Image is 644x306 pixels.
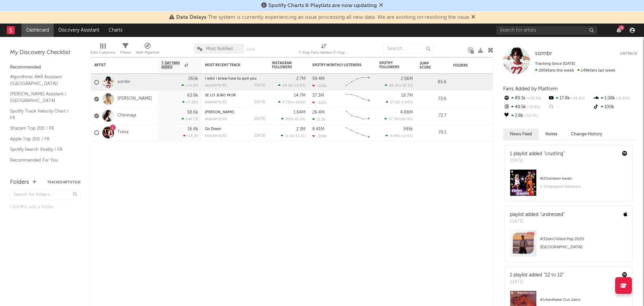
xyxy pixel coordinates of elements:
[620,50,637,57] button: Untrack
[619,25,624,30] div: 19
[312,84,327,88] div: -106k
[205,94,265,97] div: SE LO JURO MOR
[389,84,398,88] span: 89.1k
[535,51,552,56] span: sombr
[205,127,265,131] div: Go Down
[205,111,265,114] div: Ponnavani Varavaay
[181,117,198,121] div: +44.7 %
[176,15,469,20] span: : The system is currently experiencing an issue processing all new data. We are working on resolv...
[187,127,198,131] div: 16.4k
[386,100,413,104] div: ( )
[91,40,115,60] div: Edit Columns
[294,134,305,138] span: -11.1 %
[254,117,265,121] div: [DATE]
[272,61,296,69] div: Instagram Followers
[10,203,80,211] div: Click to add a folder.
[503,129,539,140] button: News Feed
[293,118,305,121] span: -61.2 %
[540,235,627,251] div: # 32 on Chilled Pop 2025 ([GEOGRAPHIC_DATA])
[294,93,306,98] div: 14.7M
[136,40,159,60] div: A&R Pipeline
[383,44,434,54] input: Search...
[10,178,29,186] div: Folders
[104,24,127,37] a: Charts
[385,134,413,138] div: ( )
[400,134,412,138] span: -12.4 %
[593,103,637,112] div: 100k
[293,110,306,115] div: 1.64M
[117,113,136,119] a: Chinmayi
[21,24,54,37] a: Dashboard
[312,100,326,105] div: -310k
[120,40,131,60] div: Filters
[254,84,265,87] div: [DATE]
[539,129,564,140] button: Notes
[420,78,446,86] div: 85.6
[94,63,145,67] div: Artist
[54,24,104,37] a: Discovery Assistant
[312,134,327,138] div: -259k
[247,48,255,51] button: Save
[91,49,115,57] div: Edit Columns
[399,84,412,88] span: +33.3 %
[420,129,446,137] div: 79.1
[510,272,564,279] div: 1 playlist added
[342,91,373,107] svg: Chart title
[278,83,306,88] div: ( )
[183,134,198,138] div: -14.2 %
[570,97,585,100] span: -10.8 %
[503,112,548,120] div: 2.8k
[535,62,575,66] span: Tracking Since: [DATE]
[526,105,540,109] span: -13.9 %
[285,118,292,121] span: 865
[342,124,373,141] svg: Chart title
[205,117,227,121] div: popularity: 10
[299,40,349,60] div: 7-Day Fans Added (7-Day Fans Added)
[205,77,257,81] a: i wish i knew how to quit you
[278,100,306,104] div: ( )
[593,94,637,103] div: 1.08k
[526,97,541,100] span: +33.3 %
[496,26,597,35] input: Search for artists
[400,110,413,115] div: 4.88M
[117,130,128,135] a: Trinix
[401,77,413,81] div: 2.56M
[312,77,325,81] div: 59.4M
[293,84,305,88] span: -13.9 %
[205,127,221,131] a: Go Down
[205,94,236,97] a: SE LO JURO MOR
[176,15,206,20] span: Data Delays
[548,103,592,112] div: --
[254,134,265,138] div: [DATE]
[379,3,383,8] span: Dismiss
[342,107,373,124] svg: Chart title
[505,230,632,262] a: #32onChilled Pop 2025 ([GEOGRAPHIC_DATA])
[312,117,325,122] div: 21.2k
[136,49,159,57] div: A&R Pipeline
[403,127,413,131] div: 345k
[312,63,363,67] div: Spotify Monthly Listeners
[540,296,627,304] div: # 14 on Make Out Jams
[510,279,564,286] div: [DATE]
[181,83,198,88] div: +74.9 %
[544,273,564,277] a: "12 to 12"
[205,77,265,81] div: i wish i knew how to quit you
[420,95,446,103] div: 73.6
[510,158,565,164] div: [DATE]
[10,107,74,121] a: Spotify Track Velocity Chart / FR
[205,100,227,104] div: popularity: 81
[503,94,548,103] div: 89.1k
[471,15,475,20] span: Dismiss
[10,73,74,87] a: Algorithmic A&R Assistant ([GEOGRAPHIC_DATA])
[281,134,306,138] div: ( )
[401,93,413,98] div: 18.7M
[564,129,609,140] button: Change History
[505,169,632,201] a: #20onteen beats2.11Mplaylist followers
[312,93,324,98] div: 37.3M
[535,69,574,73] span: 260k fans this week
[10,63,80,72] div: Recommended
[390,134,399,138] span: 2.49k
[293,101,305,104] span: +140 %
[10,90,74,104] a: [PERSON_NAME] Assistant / [GEOGRAPHIC_DATA]
[10,125,74,132] a: Shazam Top 200 / FR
